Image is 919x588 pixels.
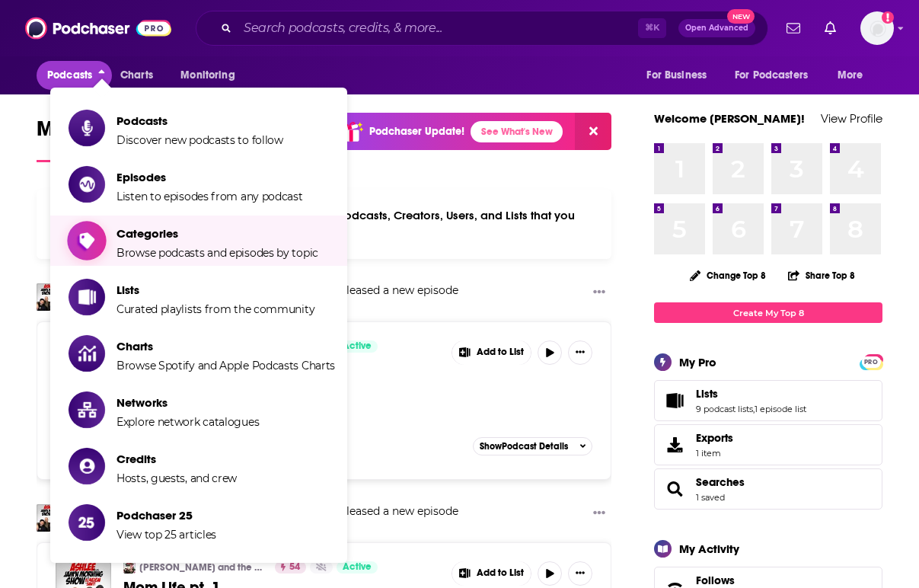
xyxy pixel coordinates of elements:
button: open menu [170,61,254,90]
a: Create My Top 8 [654,302,882,323]
button: Change Top 8 [681,266,775,285]
span: Networks [116,395,259,410]
button: close menu [37,61,112,90]
span: Categories [116,226,318,241]
a: Show notifications dropdown [818,15,842,41]
span: Add to List [477,347,524,358]
a: Searches [696,475,745,489]
span: Explore network catalogues [116,415,259,429]
span: Follows [696,574,735,587]
button: ShowPodcast Details [473,437,593,455]
button: Open AdvancedNew [678,19,755,37]
img: User Profile [860,11,894,45]
a: Follows [696,574,836,587]
span: Discover new podcasts to follow [116,133,283,147]
span: Browse podcasts and episodes by topic [116,246,318,260]
img: Ashlee and the JAM'N Morning Show [37,283,64,311]
a: View Profile [821,111,882,126]
span: PRO [862,356,880,368]
button: Show More Button [452,561,531,586]
span: Lists [696,387,718,401]
a: Charts [110,61,162,90]
span: Exports [659,434,690,455]
span: Episodes [116,170,303,184]
span: ⌘ K [638,18,666,38]
span: Lists [116,283,314,297]
span: View top 25 articles [116,528,216,542]
span: Lists [654,380,882,421]
img: Podchaser - Follow, Share and Rate Podcasts [25,14,171,43]
input: Search podcasts, credits, & more... [238,16,638,40]
span: Add to List [477,567,524,579]
span: My Feed [37,116,117,151]
span: Hosts, guests, and crew [116,471,237,485]
button: Show More Button [587,504,611,523]
span: Credits [116,452,237,466]
span: Open Advanced [685,24,748,32]
button: open menu [636,61,726,90]
span: Logged in as jillgoldstein [860,11,894,45]
button: open menu [827,61,882,90]
span: Monitoring [180,65,235,86]
img: Ashlee and the JAM'N Morning Show [37,504,64,532]
button: open menu [725,61,830,90]
span: Exports [696,431,733,445]
span: Show Podcast Details [480,441,568,452]
a: Show notifications dropdown [780,15,806,41]
button: Share Top 8 [787,260,856,290]
span: Podcasts [47,65,92,86]
a: Welcome [PERSON_NAME]! [654,111,805,126]
div: Search podcasts, credits, & more... [196,11,768,46]
span: 1 item [696,448,733,459]
span: Podcasts [116,113,283,128]
a: 1 episode list [755,404,806,414]
a: Exports [654,424,882,465]
span: Curated playlists from the community [116,302,314,316]
span: Podchaser 25 [116,508,216,522]
a: See What's New [471,121,563,142]
a: Searches [659,478,690,500]
span: More [838,65,863,86]
div: My Pro [679,355,716,369]
span: Searches [654,468,882,510]
a: PRO [862,356,880,367]
span: For Podcasters [735,65,808,86]
span: Charts [116,339,335,353]
a: Lists [659,390,690,411]
span: , [753,404,755,414]
span: New [727,9,755,24]
a: My Feed [37,116,117,162]
span: For Business [646,65,707,86]
button: Show More Button [568,340,592,365]
a: Lists [696,387,806,401]
svg: Add a profile image [882,11,894,24]
span: Charts [120,65,153,86]
span: Browse Spotify and Apple Podcasts Charts [116,359,335,372]
a: 9 podcast lists [696,404,753,414]
span: Listen to episodes from any podcast [116,190,303,203]
div: Your personalized Feed is curated based on the Podcasts, Creators, Users, and Lists that you Follow. [37,190,611,259]
button: Show More Button [452,340,531,365]
button: Show profile menu [860,11,894,45]
p: Podchaser Update! [369,125,464,138]
a: 1 saved [696,492,725,503]
div: My Activity [679,542,739,556]
button: Show More Button [568,561,592,586]
button: Show More Button [587,283,611,302]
